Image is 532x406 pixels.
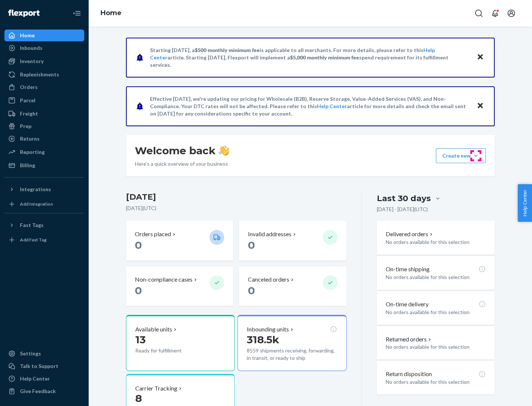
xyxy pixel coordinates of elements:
[4,234,84,246] a: Add Fast Tag
[504,6,519,21] button: Open account menu
[386,265,430,273] p: On-time shipping
[377,206,428,213] p: [DATE] - [DATE] ( UTC )
[4,385,84,397] button: Give Feedback
[20,83,38,91] div: Orders
[20,58,44,65] div: Inventory
[386,273,486,281] p: No orders available for this selection
[4,159,84,171] a: Billing
[20,148,45,156] div: Reporting
[4,183,84,195] button: Integrations
[4,146,84,158] a: Reporting
[69,6,84,21] button: Close Navigation
[135,160,229,168] p: Here’s a quick overview of your business
[135,239,142,251] span: 0
[4,373,84,385] a: Help Center
[247,333,279,346] span: 318.5k
[195,47,260,53] span: $500 monthly minimum fee
[135,284,142,297] span: 0
[247,325,289,334] p: Inbounding units
[4,55,84,67] a: Inventory
[4,30,84,41] a: Home
[386,378,486,386] p: No orders available for this selection
[290,54,359,61] span: $5,000 monthly minimum fee
[20,362,58,370] div: Talk to Support
[247,347,337,362] p: 8559 shipments receiving, forwarding, in transit, or ready to ship
[20,123,31,130] div: Prep
[126,204,347,212] p: [DATE] ( UTC )
[100,9,122,17] a: Home
[4,94,84,106] a: Parcel
[20,375,50,382] div: Help Center
[4,42,84,54] a: Inbounds
[20,186,51,193] div: Integrations
[488,6,502,21] button: Open notifications
[386,230,434,238] button: Delivered orders
[20,201,53,207] div: Add Integration
[239,221,346,261] button: Invalid addresses 0
[135,230,171,238] p: Orders placed
[20,32,35,39] div: Home
[386,343,486,351] p: No orders available for this selection
[386,238,486,246] p: No orders available for this selection
[4,360,84,372] a: Talk to Support
[20,237,47,243] div: Add Fast Tag
[238,315,346,371] button: Inbounding units318.5k8559 shipments receiving, forwarding, in transit, or ready to ship
[239,266,346,306] button: Canceled orders 0
[475,52,485,63] button: Close
[386,370,432,378] p: Return disposition
[4,133,84,145] a: Returns
[386,335,433,344] button: Returned orders
[135,144,229,157] h1: Welcome back
[386,300,429,309] p: On-time delivery
[150,95,470,117] p: Effective [DATE], we're updating our pricing for Wholesale (B2B), Reserve Storage, Value-Added Se...
[471,6,486,21] button: Open Search Box
[248,239,255,251] span: 0
[248,230,291,238] p: Invalid addresses
[135,347,204,354] p: Ready for fulfillment
[95,3,127,24] ol: breadcrumbs
[4,348,84,359] a: Settings
[4,120,84,132] a: Prep
[248,275,289,284] p: Canceled orders
[20,388,56,395] div: Give Feedback
[20,44,42,52] div: Inbounds
[135,333,146,346] span: 13
[150,47,470,69] p: Starting [DATE], a is applicable to all merchants. For more details, please refer to this article...
[135,325,172,334] p: Available units
[126,191,347,203] h3: [DATE]
[386,309,486,316] p: No orders available for this selection
[135,384,177,393] p: Carrier Tracking
[4,198,84,210] a: Add Integration
[219,145,229,156] img: hand-wave emoji
[436,148,486,163] button: Create new
[248,284,255,297] span: 0
[4,81,84,93] a: Orders
[20,350,41,357] div: Settings
[135,275,192,284] p: Non-compliance cases
[4,219,84,231] button: Fast Tags
[20,71,59,78] div: Replenishments
[475,101,485,111] button: Close
[126,315,235,371] button: Available units13Ready for fulfillment
[518,184,532,222] button: Help Center
[8,10,40,17] img: Flexport logo
[135,392,142,405] span: 8
[126,221,233,261] button: Orders placed 0
[20,162,35,169] div: Billing
[20,221,44,229] div: Fast Tags
[20,110,38,117] div: Freight
[317,103,347,109] a: Help Center
[377,193,431,204] div: Last 30 days
[20,135,40,142] div: Returns
[20,97,35,104] div: Parcel
[126,266,233,306] button: Non-compliance cases 0
[4,69,84,80] a: Replenishments
[4,108,84,120] a: Freight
